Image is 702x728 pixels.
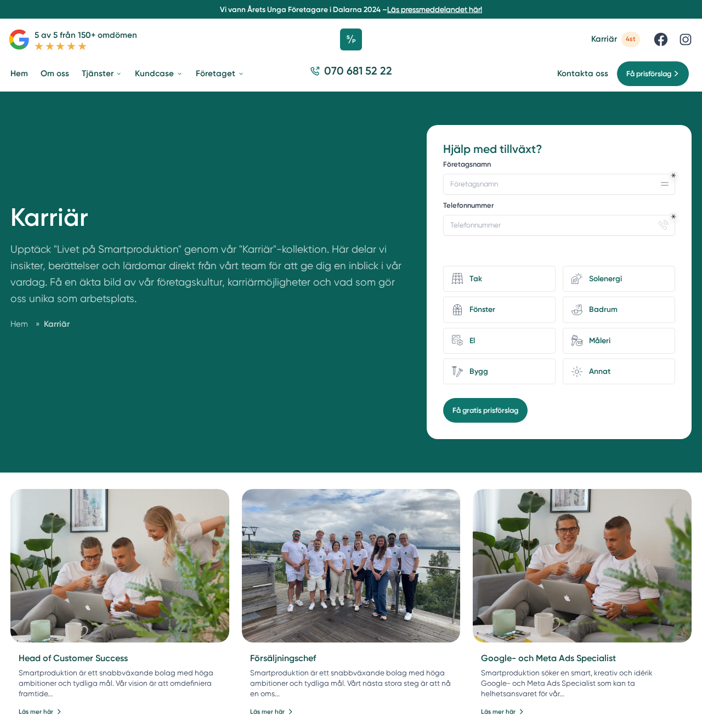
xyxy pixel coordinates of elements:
a: 070 681 52 22 [306,64,397,84]
a: Google- och Meta Ads Specialist [481,653,616,663]
label: Telefonnummer [443,201,675,213]
a: Kontakta oss [557,69,608,79]
a: Kundcase [133,60,185,88]
p: Smartproduktion är ett snabbväxande bolag med höga ambitioner och tydliga mål. Vårt nästa stora s... [250,668,452,699]
div: Obligatoriskt [671,173,676,178]
img: Google- och Meta Ads Specialist [473,489,692,642]
h3: Hjälp med tillväxt? [443,141,675,157]
a: Karriär [44,319,70,329]
a: Hem [10,319,28,329]
a: Karriär 4st [591,32,640,47]
h1: Karriär [10,203,401,241]
p: Upptäck "Livet på Smartproduktion" genom vår "Karriär"-kollektion. Här delar vi insikter, berätte... [10,241,401,312]
a: Om oss [38,60,71,88]
input: Telefonnummer [443,215,675,236]
span: 4st [621,32,640,47]
a: Tjänster [80,60,124,88]
p: Smartproduktion är ett snabbväxande bolag med höga ambitioner och tydliga mål. Vår vision är att ... [19,668,220,699]
a: Läs mer här [250,707,293,716]
p: Vi vann Årets Unga Företagare i Dalarna 2024 – [4,4,698,15]
p: 5 av 5 från 150+ omdömen [35,29,137,42]
a: Läs mer här [19,707,61,716]
span: » [36,317,39,331]
a: Få prisförslag [616,61,689,87]
a: Försäljningschef [250,653,316,663]
a: Hem [8,60,30,88]
span: Karriär [591,34,617,44]
img: Head of Customer Success [10,489,229,642]
a: Företaget [194,60,246,88]
nav: Breadcrumb [10,317,401,331]
label: Företagsnamn [443,160,675,172]
span: 070 681 52 22 [324,64,392,79]
div: Obligatoriskt [671,214,676,219]
a: Head of Customer Success [19,653,128,663]
a: Läs mer här [481,707,524,716]
span: Få prisförslag [626,68,671,79]
p: Smartproduktion söker en smart, kreativ och idérik Google- och Meta Ads Specialist som kan ta hel... [481,668,683,699]
img: Försäljningschef [242,489,461,642]
button: Få gratis prisförslag [443,398,528,423]
a: Läs pressmeddelandet här! [387,5,482,14]
input: Företagsnamn [443,174,675,195]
